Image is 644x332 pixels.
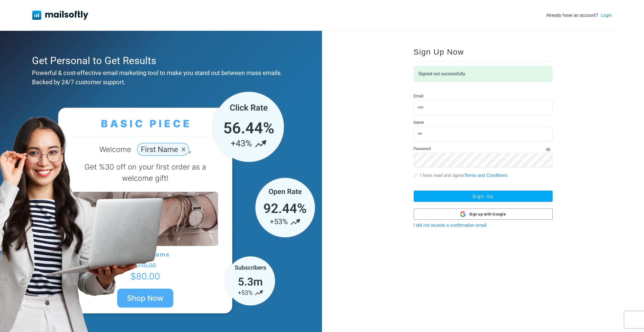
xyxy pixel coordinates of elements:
div: Signed out successfully. [414,66,553,82]
span: Sign up with Google [469,211,506,217]
a: Terms and Conditions [464,173,508,178]
a: Login [601,12,612,19]
img: Mailsoftly [32,11,88,20]
label: Email [414,93,423,99]
label: Name [414,120,424,125]
div: Already have an account? [546,12,612,19]
span: Sign Up Now [414,48,464,56]
div: Powerful & cost-effective email marketing tool to make you stand out between mass emails. Backed ... [32,68,287,87]
label: I have read and agree [420,172,508,179]
button: Sign Up [414,191,553,202]
div: Get Personal to Get Results [32,53,287,68]
label: Password [414,146,431,152]
i: Show Password [546,148,550,151]
a: I did not receive a confirmation email [414,223,487,228]
button: Sign up with Google [414,209,553,220]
